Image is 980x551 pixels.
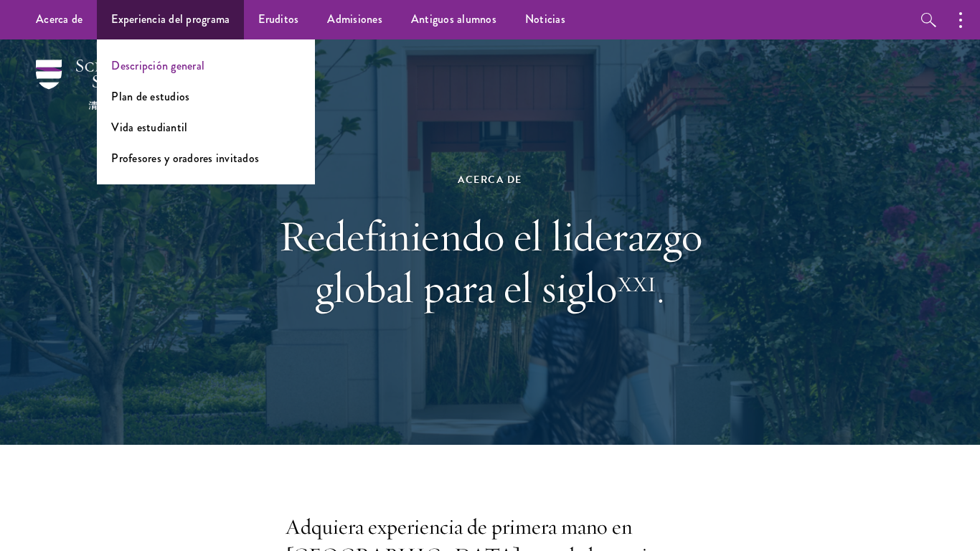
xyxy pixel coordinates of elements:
font: Redefiniendo el liderazgo global para el siglo [278,209,702,314]
font: Antiguos alumnos [411,11,496,27]
font: Experiencia del programa [111,11,230,27]
font: Acerca de [458,172,522,187]
font: XXI [617,270,656,298]
font: Noticias [525,11,565,27]
a: Vida estudiantil [111,119,187,136]
font: . [656,260,665,314]
font: Acerca de [36,11,83,27]
a: Descripción general [111,57,204,74]
font: Eruditos [258,11,298,27]
a: Plan de estudios [111,88,189,105]
a: Profesores y oradores invitados [111,150,259,166]
img: Becarios Schwarzman [36,60,187,110]
font: Admisiones [327,11,382,27]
